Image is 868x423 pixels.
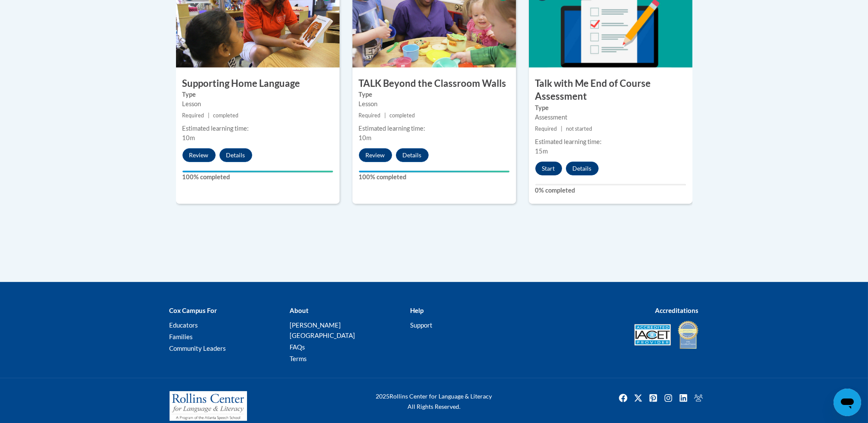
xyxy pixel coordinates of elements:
label: Type [535,103,686,113]
label: 100% completed [182,172,333,182]
a: Facebook Group [692,391,705,405]
span: | [208,112,210,119]
span: Required [359,112,381,119]
div: Lesson [359,99,510,109]
span: not started [566,126,592,132]
span: 10m [359,134,372,141]
img: Pinterest icon [646,391,660,405]
span: 2025 [376,392,390,400]
img: Instagram icon [661,391,675,405]
img: Twitter icon [631,391,645,405]
span: completed [213,112,238,119]
span: Required [535,126,557,132]
img: Facebook group icon [692,391,705,405]
label: 100% completed [359,172,510,182]
a: Facebook [616,391,630,405]
label: Type [359,90,510,99]
img: IDA® Accredited [677,320,699,350]
b: Cox Campus For [170,307,217,314]
b: Help [410,307,423,314]
span: completed [389,112,415,119]
a: FAQs [290,343,305,351]
button: Details [396,148,429,162]
a: Terms [290,355,307,362]
span: | [561,126,562,132]
label: Type [182,90,333,99]
a: Community Leaders [170,344,226,352]
button: Details [566,162,599,175]
span: | [384,112,386,119]
button: Start [535,162,562,175]
div: Your progress [359,171,510,172]
button: Details [219,148,252,162]
div: Rollins Center for Language & Literacy All Rights Reserved. [344,391,525,412]
h3: TALK Beyond the Classroom Walls [352,77,516,90]
a: Instagram [661,391,675,405]
a: Educators [170,321,198,329]
span: Required [182,112,204,119]
label: 0% completed [535,186,686,195]
button: Review [359,148,392,162]
a: [PERSON_NAME][GEOGRAPHIC_DATA] [290,321,355,339]
b: Accreditations [655,307,699,314]
span: 15m [535,147,548,155]
a: Twitter [631,391,645,405]
img: LinkedIn icon [676,391,690,405]
a: Linkedin [676,391,690,405]
a: Pinterest [646,391,660,405]
div: Estimated learning time: [535,137,686,147]
span: 10m [182,134,195,141]
div: Your progress [182,171,333,172]
div: Assessment [535,113,686,122]
h3: Talk with Me End of Course Assessment [529,77,692,104]
div: Estimated learning time: [182,124,333,133]
img: Rollins Center for Language & Literacy - A Program of the Atlanta Speech School [170,391,247,421]
a: Families [170,333,193,340]
h3: Supporting Home Language [176,77,340,90]
a: Support [410,321,432,329]
img: Accredited IACET® Provider [634,324,671,346]
iframe: Button to launch messaging window [834,389,861,416]
div: Lesson [182,99,333,109]
img: Facebook icon [616,391,630,405]
b: About [290,307,309,314]
button: Review [182,148,216,162]
div: Estimated learning time: [359,124,510,133]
